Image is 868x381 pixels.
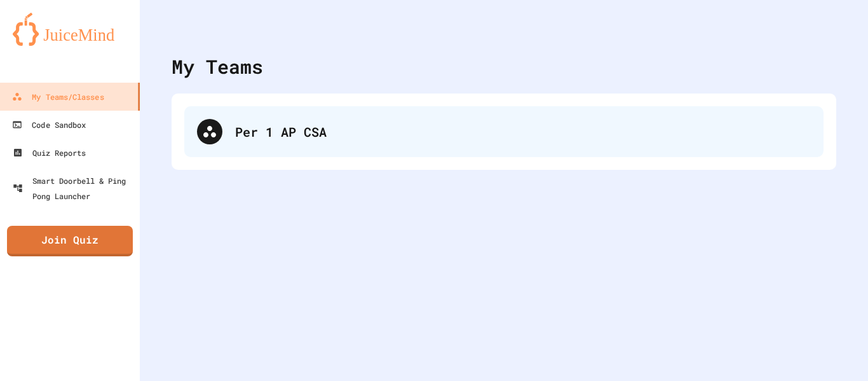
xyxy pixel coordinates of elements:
div: My Teams [172,52,263,81]
div: My Teams/Classes [12,89,104,104]
div: Per 1 AP CSA [235,122,811,141]
div: Per 1 AP CSA [184,106,824,157]
img: logo-orange.svg [13,13,127,46]
div: Smart Doorbell & Ping Pong Launcher [13,173,135,204]
div: Quiz Reports [13,145,86,160]
a: Join Quiz [7,226,133,256]
div: Code Sandbox [12,117,86,132]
